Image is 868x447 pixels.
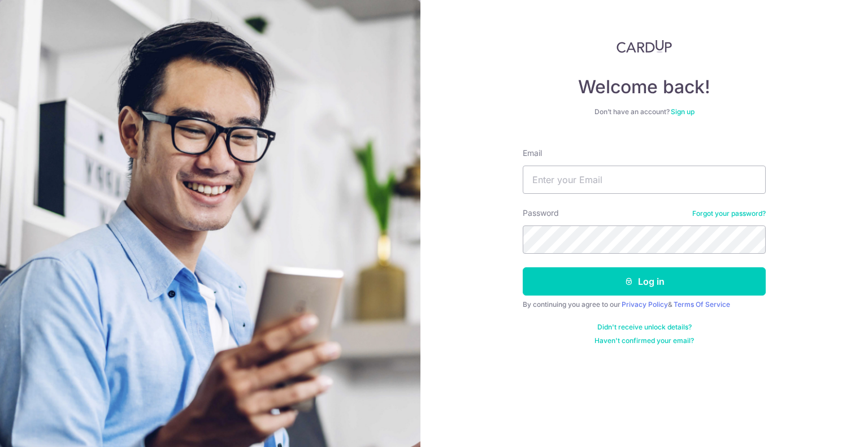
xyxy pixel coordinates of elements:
[523,300,766,309] div: By continuing you agree to our &
[617,40,672,53] img: CardUp Logo
[674,300,730,309] a: Terms Of Service
[523,76,766,98] h4: Welcome back!
[594,336,694,345] a: Haven't confirmed your email?
[692,209,766,218] a: Forgot your password?
[523,107,766,116] div: Don’t have an account?
[523,166,766,194] input: Enter your Email
[523,207,559,219] label: Password
[597,323,692,332] a: Didn't receive unlock details?
[523,147,542,159] label: Email
[622,300,668,309] a: Privacy Policy
[523,267,766,296] button: Log in
[671,107,695,116] a: Sign up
